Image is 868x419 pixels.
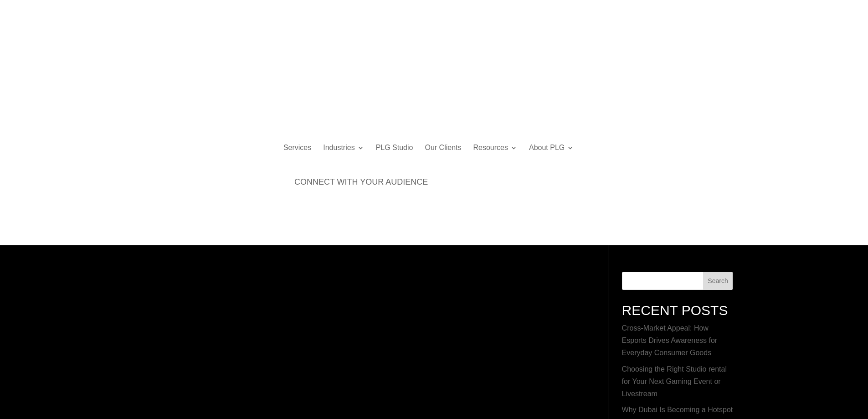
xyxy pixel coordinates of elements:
a: Services [283,133,311,163]
a: Cross-Market Appeal: How Esports Drives Awareness for Everyday Consumer Goods [622,324,718,357]
h2: Recent Posts [622,304,733,322]
a: About PLG [529,133,574,163]
a: Connect with Your Audience [283,163,439,202]
a: PLG Studio [376,133,413,163]
a: Industries [323,133,364,163]
a: Choosing the Right Studio rental for Your Next Gaming Event or Livestream [622,365,727,398]
a: Resources [473,133,517,163]
a: Our Clients [425,133,461,163]
button: Search [703,272,733,290]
